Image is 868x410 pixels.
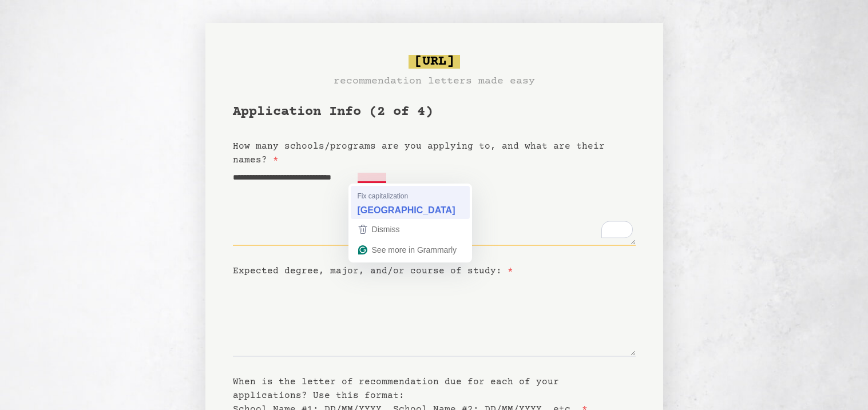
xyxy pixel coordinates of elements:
[334,73,535,89] h3: recommendation letters made easy
[409,55,460,69] span: [URL]
[233,167,636,246] textarea: To enrich screen reader interactions, please activate Accessibility in Grammarly extension settings
[233,266,513,276] label: Expected degree, major, and/or course of study:
[233,103,636,121] h1: Application Info (2 of 4)
[233,141,605,165] label: How many schools/programs are you applying to, and what are their names?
